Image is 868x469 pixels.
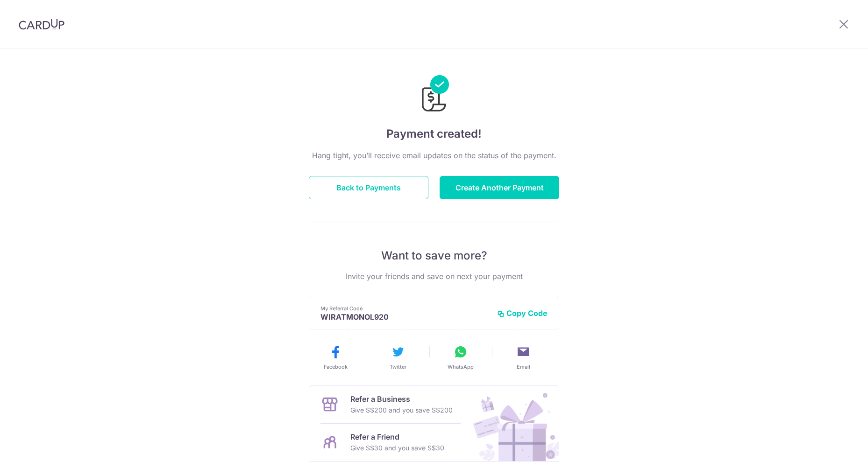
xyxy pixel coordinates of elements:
[350,431,444,442] p: Refer a Friend
[19,19,64,30] img: CardUp
[309,176,428,199] button: Back to Payments
[390,363,406,371] span: Twitter
[308,344,363,371] button: Facebook
[419,75,449,114] img: Payments
[350,393,453,405] p: Refer a Business
[370,344,426,371] button: Twitter
[309,271,559,282] p: Invite your friends and save on next your payment
[517,363,530,371] span: Email
[433,344,488,371] button: WhatsApp
[320,305,490,312] p: My Referral Code
[350,442,444,454] p: Give S$30 and you save S$30
[309,150,559,161] p: Hang tight, you’ll receive email updates on the status of the payment.
[320,312,490,322] p: WIRATMONOL920
[350,405,453,416] p: Give S$200 and you save S$200
[496,344,551,371] button: Email
[309,248,559,263] p: Want to save more?
[497,308,548,318] button: Copy Code
[309,126,559,142] h4: Payment created!
[464,386,559,461] img: Refer
[448,363,474,371] span: WhatsApp
[324,363,348,371] span: Facebook
[440,176,559,199] button: Create Another Payment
